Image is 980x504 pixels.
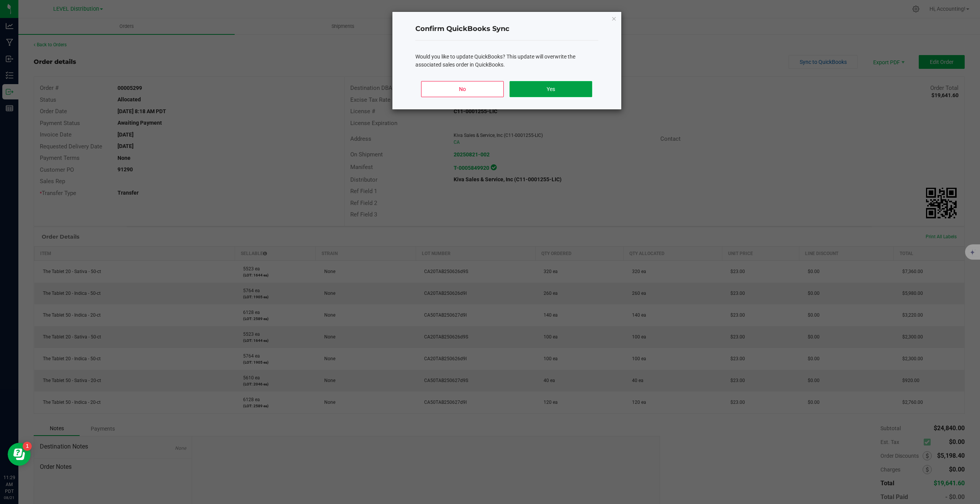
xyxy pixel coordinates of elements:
div: Would you like to update QuickBooks? This update will overwrite the associated sales order in Qui... [415,53,598,69]
button: No [421,81,503,97]
button: Yes [510,81,592,97]
iframe: Resource center [8,443,31,466]
h4: Confirm QuickBooks Sync [415,24,598,34]
iframe: Resource center unread badge [23,442,32,451]
button: Close [611,14,617,23]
